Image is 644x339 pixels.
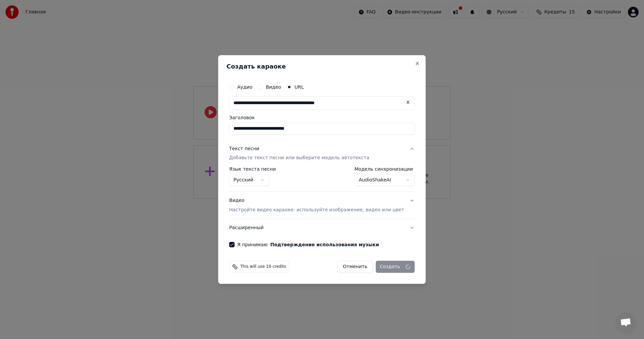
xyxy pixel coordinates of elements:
button: Текст песниДобавьте текст песни или выберите модель автотекста [229,140,415,167]
label: Язык текста песни [229,167,276,172]
label: URL [294,85,304,89]
h2: Создать караоке [226,63,417,70]
button: Я принимаю [270,242,379,247]
div: Текст песниДобавьте текст песни или выберите модель автотекста [229,167,415,192]
label: Я принимаю [237,242,379,247]
p: Настройте видео караоке: используйте изображение, видео или цвет [229,207,404,213]
p: Добавьте текст песни или выберите модель автотекста [229,155,369,162]
label: Видео [266,85,281,89]
div: Видео [229,198,404,214]
label: Заголовок [229,115,415,120]
button: Расширенный [229,219,415,237]
label: Аудио [237,85,252,89]
button: Отменить [337,261,373,273]
span: This will use 10 credits [240,264,286,269]
button: ВидеоНастройте видео караоке: используйте изображение, видео или цвет [229,192,415,219]
label: Модель синхронизации [355,167,415,172]
div: Текст песни [229,145,259,152]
